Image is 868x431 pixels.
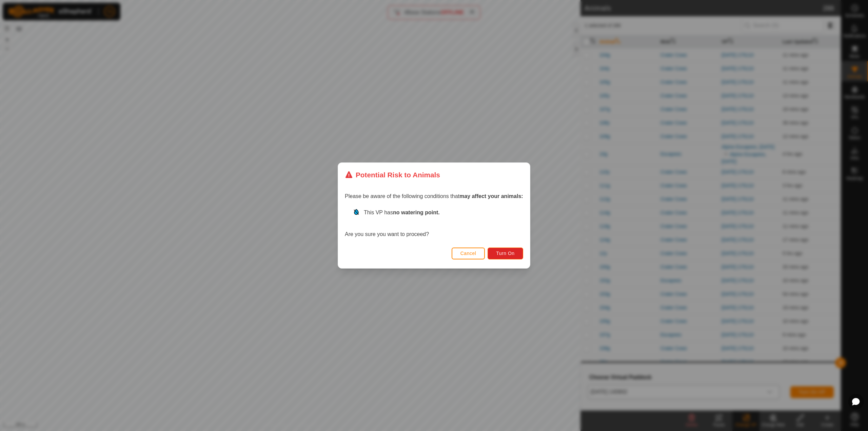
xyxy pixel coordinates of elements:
button: Turn On [488,248,523,259]
div: Potential Risk to Animals [345,170,440,180]
strong: may affect your animals: [459,193,523,199]
span: Cancel [460,251,476,256]
strong: no watering point. [393,210,440,215]
button: Cancel [452,248,485,259]
span: Please be aware of the following conditions that [345,193,523,199]
div: Are you sure you want to proceed? [345,209,523,238]
span: This VP has [364,210,440,215]
span: Turn On [496,251,515,256]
